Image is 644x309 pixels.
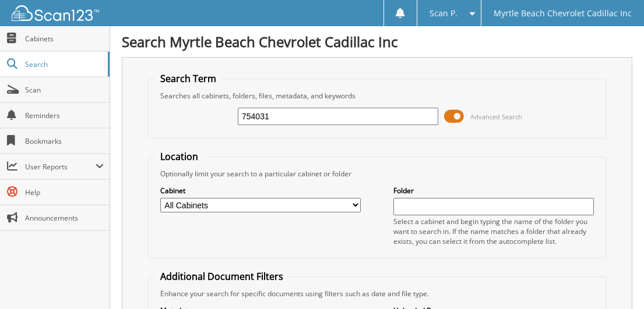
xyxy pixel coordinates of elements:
[25,59,102,69] span: Search
[154,72,222,85] legend: Search Term
[430,10,458,17] span: Scan P.
[160,186,361,196] label: Cabinet
[25,85,104,95] span: Scan
[25,162,96,172] span: User Reports
[122,32,632,51] h1: Search Myrtle Beach Chevrolet Cadillac Inc
[154,150,204,163] legend: Location
[393,186,594,196] label: Folder
[25,213,104,223] span: Announcements
[470,112,522,121] span: Advanced Search
[25,187,104,197] span: Help
[494,10,632,17] span: Myrtle Beach Chevrolet Cadillac Inc
[154,169,600,179] div: Optionally limit your search to a particular cabinet or folder
[12,5,99,21] img: scan123-logo-white.svg
[154,289,600,299] div: Enhance your search for specific documents using filters such as date and file type.
[154,91,600,101] div: Searches all cabinets, folders, files, metadata, and keywords
[25,136,104,146] span: Bookmarks
[25,34,104,44] span: Cabinets
[393,216,594,246] div: Select a cabinet and begin typing the name of the folder you want to search in. If the name match...
[25,111,104,120] span: Reminders
[154,270,289,283] legend: Additional Document Filters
